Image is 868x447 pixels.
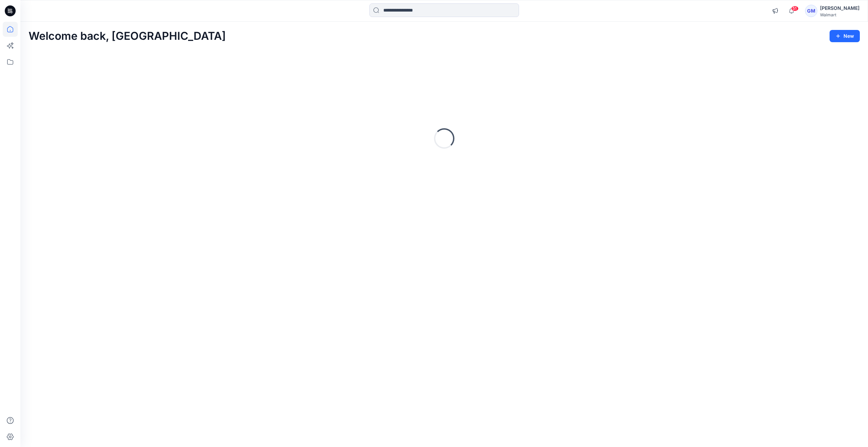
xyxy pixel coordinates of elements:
[830,30,860,42] button: New
[820,12,859,17] div: Walmart
[29,30,226,43] h2: Welcome back, [GEOGRAPHIC_DATA]
[805,5,817,17] div: GM
[791,6,799,11] span: 51
[820,4,859,12] div: [PERSON_NAME]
